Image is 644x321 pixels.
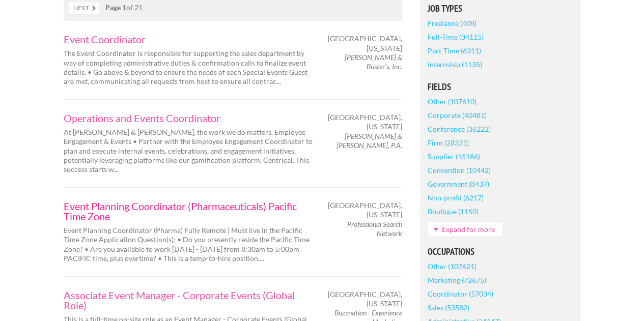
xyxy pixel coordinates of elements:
span: [GEOGRAPHIC_DATA], [US_STATE] [328,34,402,52]
em: [PERSON_NAME] & Buster's, Inc. [345,53,402,71]
a: Internship (1135) [428,57,482,71]
a: Coordinator (57034) [428,287,493,301]
a: Associate Event Manager - Corporate Events (Global Role) [64,290,313,310]
a: Next [69,2,99,14]
a: Full-Time (34115) [428,30,484,44]
h5: Job Types [428,4,573,13]
a: Other (107610) [428,95,477,108]
a: Event Coordinator [64,34,313,44]
a: Marketing (72675) [428,273,486,287]
a: Expand for more [428,222,502,236]
h5: Occupations [428,247,573,256]
a: Convention (10442) [428,163,491,177]
a: Operations and Events Coordinator [64,113,313,123]
h5: Fields [428,82,573,92]
a: Other (107621) [428,259,477,273]
span: [GEOGRAPHIC_DATA], [US_STATE] [328,113,402,131]
p: At [PERSON_NAME] & [PERSON_NAME], the work we do matters. Employee Engagement & Events • Partner ... [64,128,313,174]
a: Government (8437) [428,177,489,191]
em: [PERSON_NAME] & [PERSON_NAME], P.A. [337,132,402,150]
a: Non-profit (6217) [428,191,484,205]
span: [GEOGRAPHIC_DATA], [US_STATE] [328,201,402,219]
a: Event Planning Coordinator (Pharmaceuticals) Pacific Time Zone [64,201,313,221]
a: Sales (53582) [428,301,469,314]
a: Firm (28331) [428,136,469,150]
p: The Event Coordinator is responsible for supporting the sales department by way of completing adm... [64,49,313,86]
a: Corporate (40481) [428,108,487,122]
p: Event Planning Coordinator (Pharma) Fully Remote | Must live in the Pacific Time Zone Application... [64,226,313,263]
strong: Page 1 [105,3,126,12]
a: Supplier (15186) [428,150,480,163]
a: Part-Time (6311) [428,44,481,57]
a: Boutique (1150) [428,205,479,218]
a: Freelance (408) [428,16,477,30]
em: Professional Search Network [347,220,402,238]
span: [GEOGRAPHIC_DATA], [US_STATE] [328,290,402,308]
a: Conference (36222) [428,122,491,136]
